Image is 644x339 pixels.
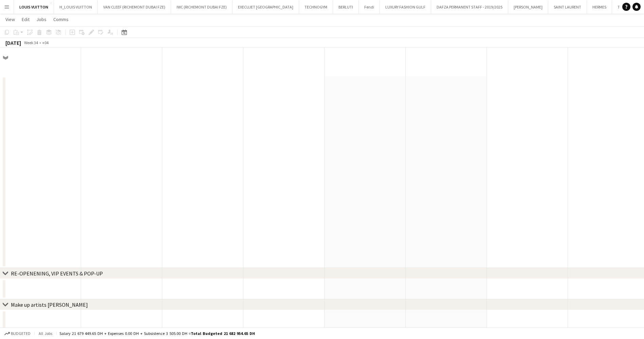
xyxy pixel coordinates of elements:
[51,15,71,24] a: Comms
[59,331,255,336] div: Salary 21 679 449.65 DH + Expenses 0.00 DH + Subsistence 3 505.00 DH =
[14,0,54,14] button: LOUIS VUITTON
[11,270,103,277] div: RE-OPENENING, VIP EVENTS & POP-UP
[508,0,548,14] button: [PERSON_NAME]
[54,0,98,14] button: H_LOUIS VUITTON
[5,39,21,46] div: [DATE]
[22,16,30,22] span: Edit
[299,0,333,14] button: TECHNOGYM
[191,331,255,336] span: Total Budgeted 21 682 954.65 DH
[3,15,18,24] a: View
[3,330,32,337] button: Budgeted
[431,0,508,14] button: DAFZA PERMANENT STAFF - 2019/2025
[42,40,49,45] div: +04
[11,331,31,336] span: Budgeted
[171,0,233,14] button: IWC (RICHEMONT DUBAI FZE)
[34,15,49,24] a: Jobs
[359,0,380,14] button: Fendi
[5,16,15,22] span: View
[587,0,612,14] button: HERMES
[548,0,587,14] button: SAINT LAURENT
[22,40,39,45] span: Week 34
[19,15,32,24] a: Edit
[37,331,54,336] span: All jobs
[36,16,47,22] span: Jobs
[380,0,431,14] button: LUXURY FASHION GULF
[333,0,359,14] button: BERLUTI
[53,16,69,22] span: Comms
[11,301,88,308] div: Make up artists [PERSON_NAME]
[98,0,171,14] button: VAN CLEEF (RICHEMONT DUBAI FZE)
[233,0,299,14] button: EXECUJET [GEOGRAPHIC_DATA]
